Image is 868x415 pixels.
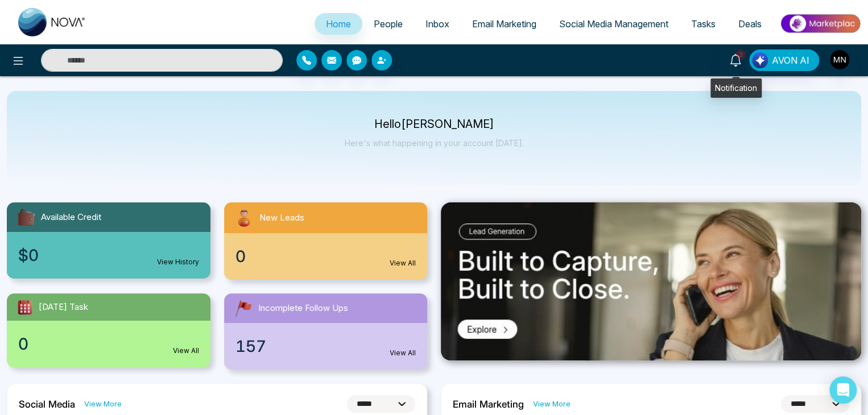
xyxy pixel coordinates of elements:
[559,18,668,30] span: Social Media Management
[829,376,857,404] div: Open Intercom Messenger
[727,13,773,35] a: Deals
[425,18,449,30] span: Inbox
[39,301,88,314] span: [DATE] Task
[16,298,34,316] img: todayTask.svg
[453,399,524,410] h2: Email Marketing
[461,13,548,35] a: Email Marketing
[326,18,351,30] span: Home
[258,302,348,315] span: Incomplete Follow Ups
[315,13,362,35] a: Home
[18,243,39,267] span: $0
[830,50,849,69] img: User Avatar
[235,244,246,268] span: 0
[472,18,536,30] span: Email Marketing
[18,332,28,356] span: 0
[533,399,571,409] a: View More
[374,18,403,30] span: People
[390,258,416,268] a: View All
[84,399,122,409] a: View More
[414,13,461,35] a: Inbox
[548,13,680,35] a: Social Media Management
[259,211,304,225] span: New Leads
[16,207,36,227] img: availableCredit.svg
[390,348,416,358] a: View All
[735,49,746,60] span: 3
[345,119,524,129] p: Hello [PERSON_NAME]
[41,211,101,224] span: Available Credit
[691,18,716,30] span: Tasks
[345,138,524,148] p: Here's what happening in your account [DATE].
[738,18,762,30] span: Deals
[233,298,254,318] img: followUps.svg
[19,399,75,410] h2: Social Media
[710,78,762,98] div: Notification
[441,202,861,360] img: .
[749,49,819,71] button: AVON AI
[233,207,255,229] img: newLeads.svg
[722,49,749,69] a: 3
[362,13,414,35] a: People
[173,346,199,356] a: View All
[680,13,727,35] a: Tasks
[752,52,768,68] img: Lead Flow
[779,11,861,36] img: Market-place.gif
[217,202,435,280] a: New Leads0View All
[18,8,86,36] img: Nova CRM Logo
[235,334,266,358] span: 157
[217,293,435,370] a: Incomplete Follow Ups157View All
[157,257,199,267] a: View History
[772,53,809,67] span: AVON AI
